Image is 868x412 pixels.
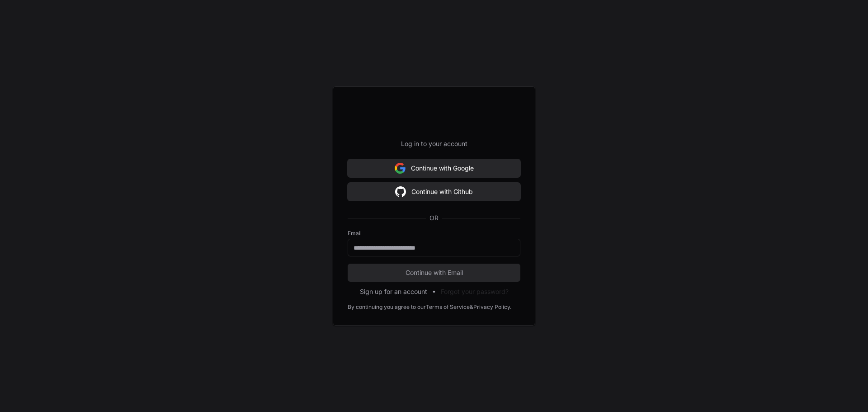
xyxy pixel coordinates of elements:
[426,213,442,223] span: OR
[348,264,520,282] button: Continue with Email
[348,303,426,311] div: By continuing you agree to our
[441,287,509,296] button: Forgot your password?
[348,159,520,177] button: Continue with Google
[426,303,470,311] a: Terms of Service
[470,303,473,311] div: &
[395,159,406,177] img: Sign in with google
[348,139,520,148] p: Log in to your account
[395,183,406,201] img: Sign in with google
[348,183,520,201] button: Continue with Github
[473,303,511,311] a: Privacy Policy.
[360,287,427,296] button: Sign up for an account
[348,230,520,237] label: Email
[348,268,520,277] span: Continue with Email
